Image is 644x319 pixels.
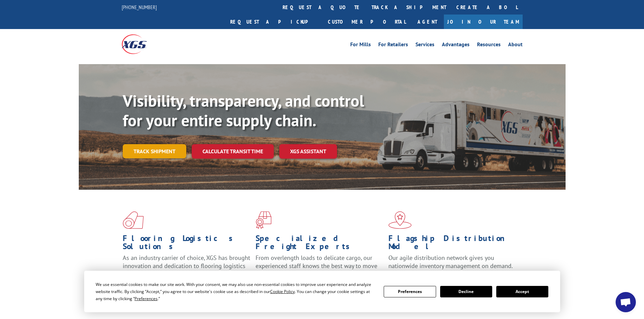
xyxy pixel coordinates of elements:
img: xgs-icon-flagship-distribution-model-red [388,211,412,229]
img: xgs-icon-focused-on-flooring-red [256,211,271,229]
h1: Flooring Logistics Solutions [123,234,251,254]
a: [PHONE_NUMBER] [122,4,157,10]
img: xgs-icon-total-supply-chain-intelligence-red [123,211,144,229]
a: Request a pickup [225,15,323,29]
div: We use essential cookies to make our site work. With your consent, we may also use non-essential ... [96,281,376,302]
div: Cookie Consent Prompt [84,271,560,312]
a: For Mills [350,42,371,49]
a: Agent [411,15,444,29]
button: Decline [440,286,492,297]
span: As an industry carrier of choice, XGS has brought innovation and dedication to flooring logistics... [123,254,250,278]
h1: Specialized Freight Experts [256,234,383,254]
a: XGS ASSISTANT [279,144,337,159]
button: Preferences [384,286,436,297]
p: From overlength loads to delicate cargo, our experienced staff knows the best way to move your fr... [256,254,383,284]
a: Track shipment [123,144,186,158]
a: About [508,42,523,49]
h1: Flagship Distribution Model [388,234,516,254]
span: Cookie Policy [270,289,295,294]
a: For Retailers [378,42,408,49]
b: Visibility, transparency, and control for your entire supply chain. [123,90,364,131]
a: Services [415,42,434,49]
span: Preferences [135,296,158,301]
button: Accept [496,286,548,297]
a: Calculate transit time [192,144,274,159]
a: Resources [477,42,501,49]
div: Open chat [616,292,636,312]
a: Advantages [442,42,470,49]
span: Our agile distribution network gives you nationwide inventory management on demand. [388,254,513,270]
a: Join Our Team [444,15,523,29]
a: Customer Portal [323,15,411,29]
